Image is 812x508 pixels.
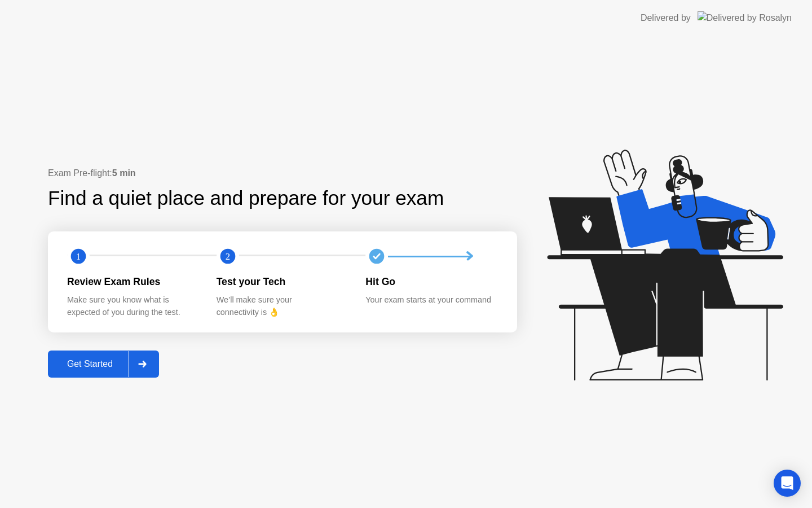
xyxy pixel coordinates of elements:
[365,294,497,306] div: Your exam starts at your command
[67,274,198,289] div: Review Exam Rules
[67,294,198,318] div: Make sure you know what is expected of you during the test.
[48,183,445,213] div: Find a quiet place and prepare for your exam
[112,168,136,178] b: 5 min
[48,167,517,180] div: Exam Pre-flight:
[217,294,348,318] div: We’ll make sure your connectivity is 👌
[365,274,497,289] div: Hit Go
[48,351,159,378] button: Get Started
[641,11,691,25] div: Delivered by
[226,251,230,262] text: 2
[774,470,801,497] div: Open Intercom Messenger
[217,274,348,289] div: Test your Tech
[51,359,129,369] div: Get Started
[76,251,81,262] text: 1
[698,11,792,24] img: Delivered by Rosalyn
